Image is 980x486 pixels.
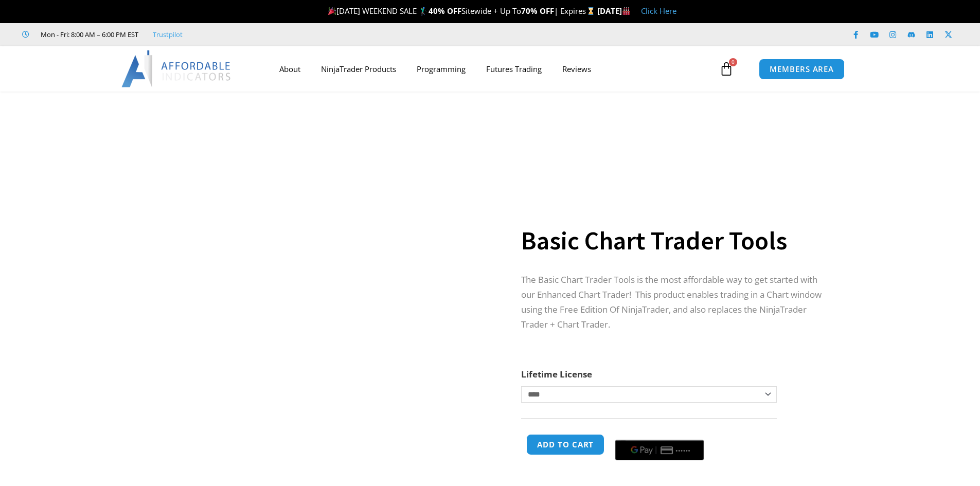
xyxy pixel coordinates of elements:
a: Trustpilot [153,28,183,41]
a: Click Here [641,6,676,16]
label: Lifetime License [521,368,592,380]
span: [DATE] WEEKEND SALE 🏌️‍♂️ Sitewide + Up To | Expires [326,6,597,16]
a: MEMBERS AREA [759,59,845,80]
a: Reviews [552,57,601,81]
span: MEMBERS AREA [770,65,834,73]
img: ⌛ [587,7,595,15]
a: NinjaTrader Products [311,57,406,81]
iframe: Secure payment input frame [613,433,706,434]
img: 🏭 [622,7,630,15]
a: About [269,57,311,81]
a: Futures Trading [476,57,552,81]
strong: [DATE] [597,6,631,16]
strong: 40% OFF [429,6,461,16]
button: Buy with GPay [615,440,704,460]
span: Mon - Fri: 8:00 AM – 6:00 PM EST [38,28,138,41]
img: LogoAI | Affordable Indicators – NinjaTrader [121,50,232,87]
nav: Menu [269,57,717,81]
h1: Basic Chart Trader Tools [521,223,822,259]
a: Programming [406,57,476,81]
strong: 70% OFF [521,6,554,16]
a: 0 [704,54,749,84]
button: Add to cart [526,434,604,455]
text: •••••• [676,447,692,454]
img: 🎉 [328,7,336,15]
span: 0 [729,58,737,66]
p: The Basic Chart Trader Tools is the most affordable way to get started with our Enhanced Chart Tr... [521,273,822,332]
